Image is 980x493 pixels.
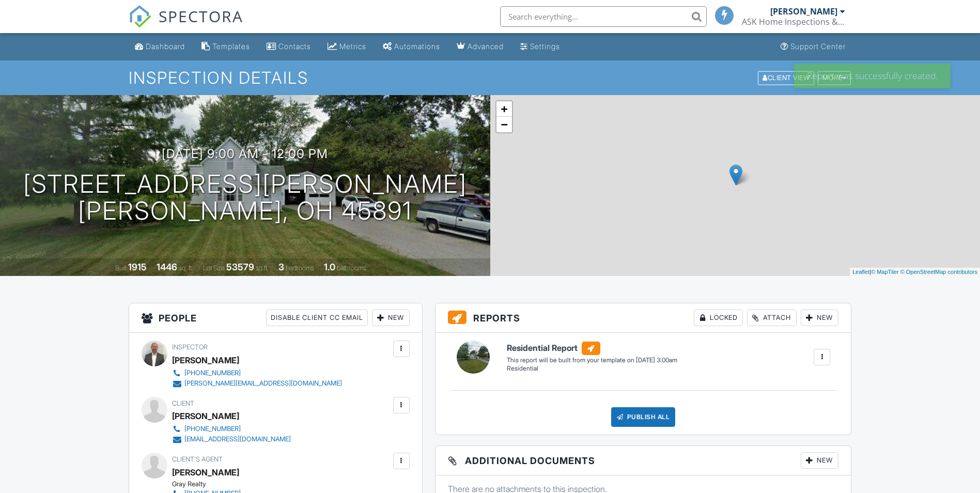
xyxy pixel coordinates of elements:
div: New [372,310,410,326]
h3: [DATE] 9:00 am - 12:00 pm [162,147,328,161]
div: Metrics [339,42,366,51]
div: Settings [530,42,560,51]
div: [PERSON_NAME][EMAIL_ADDRESS][DOMAIN_NAME] [184,379,342,388]
div: ASK Home Inspections & Service [742,17,845,27]
span: bedrooms [286,264,314,272]
a: © MapTiler [871,269,899,275]
div: New [801,452,838,469]
a: SPECTORA [129,14,243,36]
span: Built [115,264,127,272]
div: Contacts [278,42,311,51]
span: sq.ft. [256,264,269,272]
div: 1.0 [324,261,335,272]
div: 1915 [128,261,147,272]
span: sq. ft. [179,264,193,272]
h1: [STREET_ADDRESS][PERSON_NAME] [PERSON_NAME], OH 45891 [23,171,467,225]
div: Residential [507,364,677,373]
div: Disable Client CC Email [266,310,368,326]
span: Inspector [172,343,208,351]
a: [PHONE_NUMBER] [172,424,291,434]
a: Zoom out [496,117,512,132]
a: Zoom in [496,101,512,117]
a: [EMAIL_ADDRESS][DOMAIN_NAME] [172,434,291,444]
div: Gray Realty [172,480,350,488]
a: Metrics [323,37,370,56]
div: 53579 [226,261,254,272]
a: Advanced [453,37,508,56]
div: [PERSON_NAME] [172,408,239,424]
a: Client View [757,73,817,81]
a: Templates [197,37,254,56]
a: [PHONE_NUMBER] [172,368,342,378]
div: Report was successfully created. [794,64,951,88]
span: Client [172,399,194,407]
a: Support Center [776,37,850,56]
div: Locked [694,310,743,326]
div: Client View [758,71,814,85]
div: Publish All [611,407,676,427]
a: [PERSON_NAME][EMAIL_ADDRESS][DOMAIN_NAME] [172,378,342,389]
div: [PERSON_NAME] [172,352,239,368]
span: bathrooms [337,264,366,272]
a: Contacts [262,37,315,56]
div: 3 [278,261,284,272]
div: This report will be built from your template on [DATE] 3:00am [507,356,677,364]
a: Dashboard [131,37,189,56]
span: Lot Size [203,264,225,272]
div: Templates [212,42,250,51]
div: Dashboard [146,42,185,51]
h3: People [129,303,422,333]
h3: Additional Documents [435,446,851,475]
a: [PERSON_NAME] [172,465,239,480]
div: [PHONE_NUMBER] [184,425,241,433]
a: Settings [516,37,564,56]
div: Automations [394,42,440,51]
h6: Residential Report [507,342,677,355]
div: Support Center [790,42,846,51]
div: | [850,268,980,276]
a: © OpenStreetMap contributors [900,269,977,275]
div: Attach [747,310,797,326]
div: Advanced [468,42,504,51]
h1: Inspection Details [129,69,852,87]
img: The Best Home Inspection Software - Spectora [129,5,151,28]
h3: Reports [435,303,851,333]
div: [EMAIL_ADDRESS][DOMAIN_NAME] [184,435,291,443]
span: SPECTORA [159,5,243,27]
a: Automations (Basic) [379,37,444,56]
a: Leaflet [852,269,869,275]
div: [PERSON_NAME] [770,6,837,17]
input: Search everything... [500,6,707,27]
div: [PHONE_NUMBER] [184,369,241,377]
span: Client's Agent [172,455,223,463]
div: 1446 [157,261,177,272]
div: New [801,310,838,326]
